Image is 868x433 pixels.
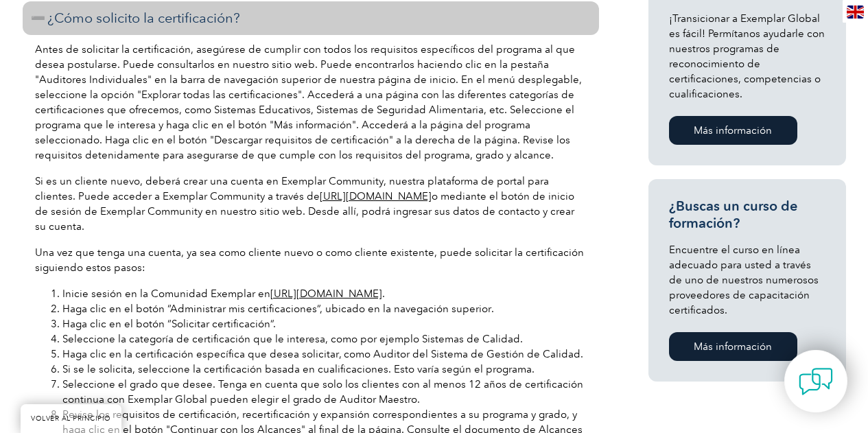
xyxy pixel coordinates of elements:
[62,348,583,360] font: Haga clic en la certificación específica que desea solicitar, como Auditor del Sistema de Gestión...
[694,124,772,137] font: Más información
[62,318,276,330] font: Haga clic en el botón “Solicitar certificación”.
[62,333,523,345] font: Seleccione la categoría de certificación que le interesa, como por ejemplo Sistemas de Calidad.
[320,190,432,202] a: [URL][DOMAIN_NAME]
[669,12,825,100] font: ¡Transicionar a Exemplar Global es fácil! Permítanos ayudarle con nuestros programas de reconocim...
[669,244,819,316] font: Encuentre el curso en línea adecuado para usted a través de uno de nuestros numerosos proveedores...
[35,43,582,161] font: Antes de solicitar la certificación, asegúrese de cumplir con todos los requisitos específicos de...
[270,288,382,300] a: [URL][DOMAIN_NAME]
[62,288,270,300] font: Inicie sesión en la Comunidad Exemplar en
[31,414,111,423] font: VOLVER AL PRINCIPIO
[847,5,864,19] img: en
[382,288,385,300] font: .
[47,10,240,26] font: ¿Cómo solicito la certificación?
[62,303,494,315] font: Haga clic en el botón “Administrar mis certificaciones”, ubicado en la navegación superior.
[35,190,574,233] font: o mediante el botón de inicio de sesión de Exemplar Community en nuestro sitio web. Desde allí, p...
[62,363,535,375] font: Si se le solicita, seleccione la certificación basada en cualificaciones. Esto varía según el pro...
[62,378,583,406] font: Seleccione el grado que desee. Tenga en cuenta que solo los clientes con al menos 12 años de cert...
[669,198,797,231] font: ¿Buscas un curso de formación?
[694,340,772,353] font: Más información
[799,364,833,399] img: contact-chat.png
[35,246,584,274] font: Una vez que tenga una cuenta, ya sea como cliente nuevo o como cliente existente, puede solicitar...
[35,175,549,202] font: Si es un cliente nuevo, deberá crear una cuenta en Exemplar Community, nuestra plataforma de port...
[669,116,797,145] a: Más información
[669,332,797,361] a: Más información
[21,404,121,433] a: VOLVER AL PRINCIPIO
